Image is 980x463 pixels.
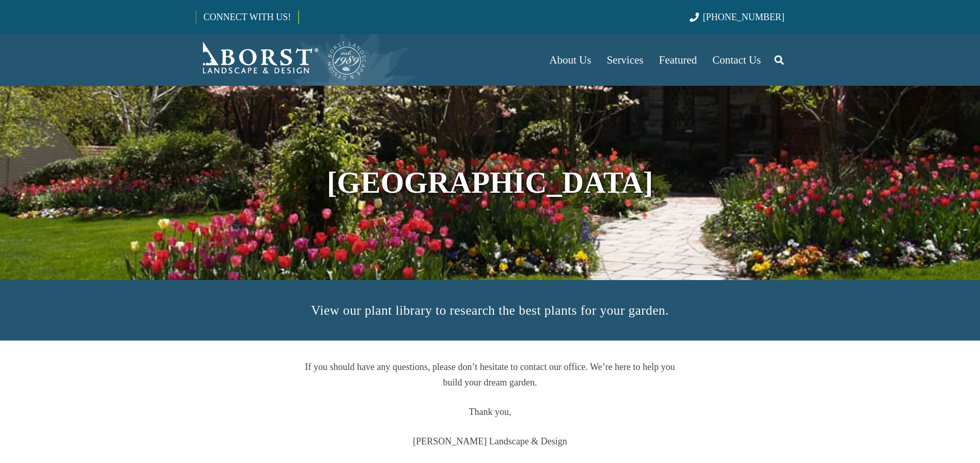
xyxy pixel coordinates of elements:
[541,34,599,86] a: About Us
[549,54,591,66] span: About Us
[659,54,697,66] span: Featured
[298,359,681,390] p: If you should have any questions, please don’t hesitate to contact our office. We’re here to help...
[769,47,789,73] a: Search
[703,12,785,22] span: [PHONE_NUMBER]
[606,54,643,66] span: Services
[651,34,705,86] a: Featured
[196,5,298,29] a: CONNECT WITH US!
[298,434,681,449] p: [PERSON_NAME] Landscape & Design
[690,12,784,22] a: [PHONE_NUMBER]
[599,34,651,86] a: Services
[327,166,654,199] strong: [GEOGRAPHIC_DATA]
[196,39,367,81] a: Borst-Logo
[712,54,761,66] span: Contact Us
[298,404,681,420] p: Thank you,
[705,34,769,86] a: Contact Us
[196,299,785,322] h4: View our plant library to research the best plants for your garden.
